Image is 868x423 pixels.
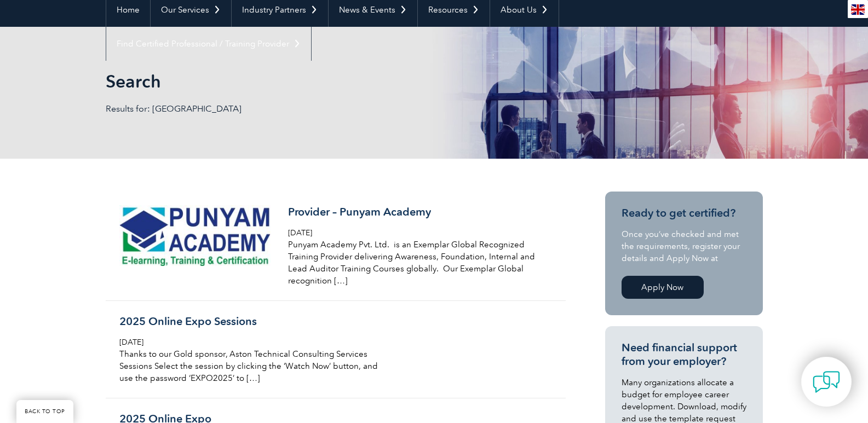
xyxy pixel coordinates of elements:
[106,301,566,398] a: 2025 Online Expo Sessions [DATE] Thanks to our Gold sponsor, Aston Technical Consulting Services ...
[106,192,566,301] a: Provider – Punyam Academy [DATE] Punyam Academy Pvt. Ltd. is an Exemplar Global Recognized Traini...
[622,341,746,368] h3: Need financial support from your employer?
[119,315,379,328] h3: 2025 Online Expo Sessions
[622,276,704,299] a: Apply Now
[106,71,526,92] h1: Search
[288,239,548,287] p: Punyam Academy Pvt. Ltd. is an Exemplar Global Recognized Training Provider delivering Awareness,...
[106,103,434,115] p: Results for: [GEOGRAPHIC_DATA]
[622,206,746,220] h3: Ready to get certified?
[119,348,379,384] p: Thanks to our Gold sponsor, Aston Technical Consulting Services Sessions Select the session by cl...
[851,4,865,15] img: en
[119,205,271,266] img: PunyamAcademy.com_logo-300x120.jpg
[119,338,143,347] span: [DATE]
[813,368,840,396] img: contact-chat.png
[106,27,311,61] a: Find Certified Professional / Training Provider
[16,400,73,423] a: BACK TO TOP
[622,228,746,264] p: Once you’ve checked and met the requirements, register your details and Apply Now at
[288,228,312,237] span: [DATE]
[288,205,548,219] h3: Provider – Punyam Academy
